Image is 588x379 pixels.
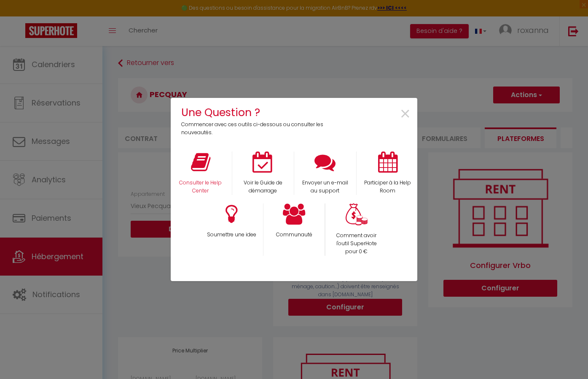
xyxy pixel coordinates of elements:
[331,232,382,256] p: Comment avoir l'outil SuperHote pour 0 €
[400,101,411,127] span: ×
[362,179,413,195] p: Participer à la Help Room
[269,231,320,239] p: Communauté
[206,231,258,239] p: Soumettre une idee
[238,179,288,195] p: Voir le Guide de démarrage
[181,104,329,121] h4: Une Question ?
[181,121,329,137] p: Commencer avec ces outils ci-dessous ou consulter les nouveautés.
[300,179,351,195] p: Envoyer un e-mail au support
[346,203,368,226] img: Money bag
[400,105,411,124] button: Close
[175,179,226,195] p: Consulter le Help Center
